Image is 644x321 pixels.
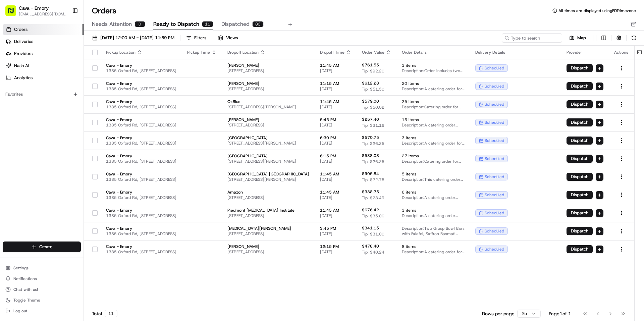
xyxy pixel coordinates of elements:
[362,87,384,92] span: Tip: $51.50
[14,26,28,33] span: Orders
[320,249,351,255] span: [DATE]
[7,27,122,38] p: Welcome 👋
[227,68,309,73] span: [STREET_ADDRESS]
[320,63,351,68] span: 11:45 AM
[227,135,309,141] span: [GEOGRAPHIC_DATA]
[13,265,29,271] span: Settings
[402,208,465,213] span: 3 items
[54,147,110,159] a: 💻API Documentation
[76,104,90,109] span: [DATE]
[13,298,40,303] span: Toggle Theme
[227,195,309,200] span: [STREET_ADDRESS]
[485,84,504,89] span: scheduled
[362,135,379,140] span: $570.75
[3,263,81,273] button: Settings
[629,33,639,43] button: Refresh
[13,308,27,314] span: Log out
[485,192,504,198] span: scheduled
[100,35,174,41] span: [DATE] 12:00 AM - [DATE] 11:59 PM
[106,135,176,141] span: Cava - Emory
[17,43,111,50] input: Clear
[19,5,49,11] span: Cava - Emory
[567,82,593,90] button: Dispatch
[106,153,176,159] span: Cava - Emory
[362,250,384,255] span: Tip: $40.24
[183,33,209,43] button: Filters
[3,274,81,283] button: Notifications
[402,99,465,104] span: 25 items
[14,51,33,57] span: Providers
[7,116,17,129] img: Wisdom Oko
[320,171,351,177] span: 11:45 AM
[3,306,81,316] button: Log out
[320,153,351,159] span: 6:15 PM
[567,118,593,126] button: Dispatch
[135,21,145,27] div: 0
[227,153,309,159] span: [GEOGRAPHIC_DATA]
[227,231,309,236] span: [STREET_ADDRESS]
[362,231,384,237] span: Tip: $31.00
[227,171,309,177] span: [GEOGRAPHIC_DATA] [GEOGRAPHIC_DATA]
[402,122,465,128] span: Description: A catering order including Falafel Crunch Bowls, Spicy Lamb + Avocado, Steak + Haris...
[362,159,384,164] span: Tip: $26.25
[3,3,69,19] button: Cava - Emory[EMAIL_ADDRESS][DOMAIN_NAME]
[30,71,92,76] div: We're available if you need us!
[565,34,590,42] button: Map
[21,122,71,127] span: Wisdom [PERSON_NAME]
[320,213,351,218] span: [DATE]
[362,189,379,195] span: $338.75
[320,177,351,182] span: [DATE]
[106,104,176,110] span: 1385 Oxford Rd, [STREET_ADDRESS]
[485,65,504,71] span: scheduled
[402,190,465,195] span: 6 items
[320,141,351,146] span: [DATE]
[227,63,309,68] span: [PERSON_NAME]
[362,195,384,201] span: Tip: $28.49
[3,285,81,294] button: Chat with us!
[402,135,465,141] span: 3 items
[227,177,309,182] span: [STREET_ADDRESS][PERSON_NAME]
[320,104,351,110] span: [DATE]
[402,63,465,68] span: 3 items
[320,244,351,249] span: 12:15 PM
[106,99,176,104] span: Cava - Emory
[14,75,33,81] span: Analytics
[227,208,309,213] span: Piedmont [MEDICAL_DATA] Institute
[227,159,309,164] span: [STREET_ADDRESS][PERSON_NAME]
[485,102,504,107] span: scheduled
[227,50,309,55] div: Dropoff Location
[320,195,351,200] span: [DATE]
[485,156,504,161] span: scheduled
[13,104,19,110] img: 1736555255976-a54dd68f-1ca7-489b-9aae-adbdc363a1c4
[106,171,176,177] span: Cava - Emory
[558,8,636,13] span: All times are displayed using EDT timezone
[106,190,176,195] span: Cava - Emory
[227,213,309,218] span: [STREET_ADDRESS]
[3,48,84,59] a: Providers
[402,86,465,92] span: Description: A catering order for 20 people, including Group Bowl Bars with grilled chicken and s...
[362,225,379,231] span: $341.15
[104,86,122,94] button: See all
[7,98,17,111] img: Wisdom Oko
[106,159,176,164] span: 1385 Oxford Rd, [STREET_ADDRESS]
[106,141,176,146] span: 1385 Oxford Rd, [STREET_ADDRESS]
[402,153,465,159] span: 27 items
[7,7,20,20] img: Nash
[320,190,351,195] span: 11:45 AM
[567,137,593,145] button: Dispatch
[402,50,465,55] div: Order Details
[320,68,351,73] span: [DATE]
[362,244,379,249] span: $478.40
[362,62,379,68] span: $761.55
[215,33,241,43] button: Views
[106,213,176,218] span: 1385 Oxford Rd, [STREET_ADDRESS]
[362,68,384,74] span: Tip: $92.20
[482,310,515,317] p: Rows per page
[227,81,309,86] span: [PERSON_NAME]
[106,195,176,200] span: 1385 Oxford Rd, [STREET_ADDRESS]
[362,117,379,122] span: $257.40
[39,244,52,250] span: Create
[13,276,37,281] span: Notifications
[106,226,176,231] span: Cava - Emory
[30,64,110,71] div: Start new chat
